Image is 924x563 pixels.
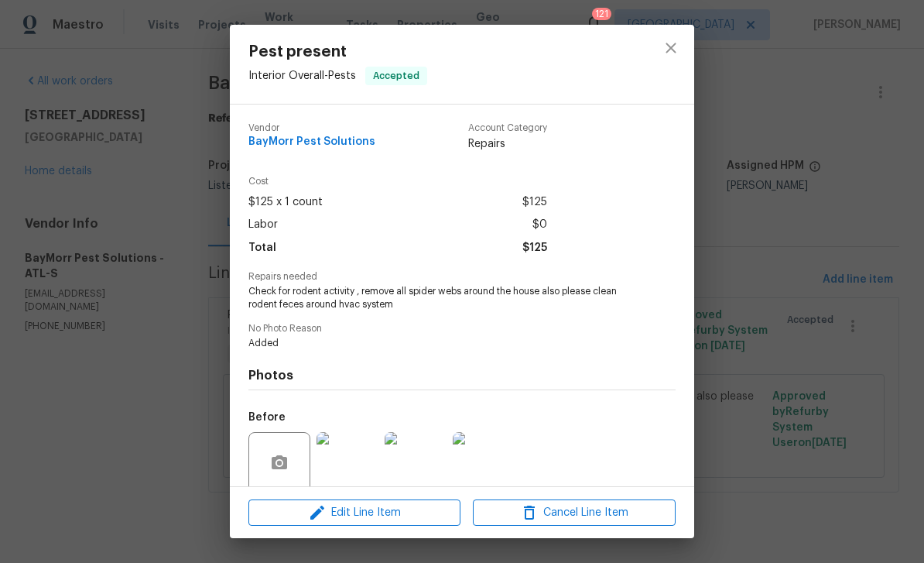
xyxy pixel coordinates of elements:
[248,191,323,214] span: $125 x 1 count
[652,29,690,67] button: close
[248,70,356,81] span: Interior Overall - Pests
[522,237,547,259] span: $125
[248,177,547,187] span: Cost
[468,123,547,133] span: Account Category
[248,237,276,259] span: Total
[248,412,286,423] h5: Before
[248,136,375,148] span: BayMorr Pest Solutions
[595,6,608,22] div: 121
[253,503,456,523] span: Edit Line Item
[248,285,633,311] span: Check for rodent activity , remove all spider webs around the house also please clean rodent fece...
[248,272,676,282] span: Repairs needed
[473,499,676,527] button: Cancel Line Item
[248,368,676,383] h4: Photos
[477,503,671,523] span: Cancel Line Item
[468,136,547,152] span: Repairs
[532,214,547,236] span: $0
[248,499,460,527] button: Edit Line Item
[248,337,633,350] span: Added
[248,324,676,334] span: No Photo Reason
[248,123,375,133] span: Vendor
[522,191,547,214] span: $125
[248,43,427,60] span: Pest present
[248,214,278,236] span: Labor
[367,68,426,84] span: Accepted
